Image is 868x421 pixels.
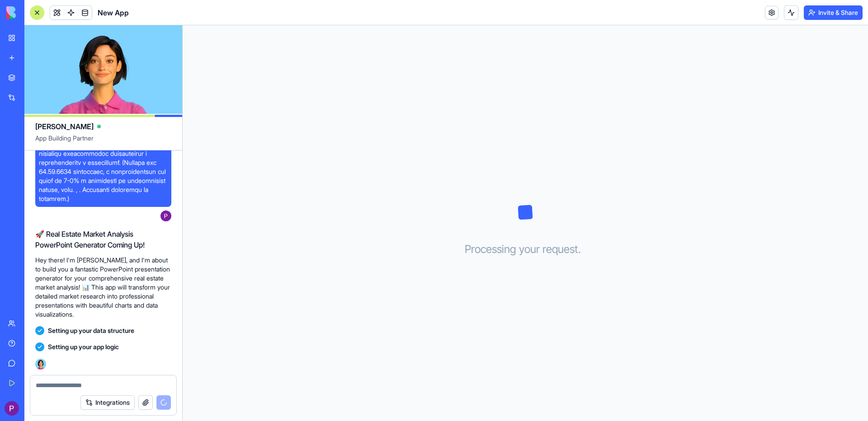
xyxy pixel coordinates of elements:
span: New App [98,7,129,18]
span: App Building Partner [35,134,171,150]
h2: 🚀 Real Estate Market Analysis PowerPoint Generator Coming Up! [35,229,171,250]
img: Ella_00000_wcx2te.png [35,359,46,370]
h3: Processing your request [465,242,586,257]
button: Invite & Share [804,5,863,20]
span: Setting up your app logic [48,342,119,351]
span: Setting up your data structure [48,326,134,335]
p: Hey there! I'm [PERSON_NAME], and I'm about to build you a fantastic PowerPoint presentation gene... [35,256,171,319]
img: ACg8ocJm9onT30PvJMYdZlWiOECC1dQwhZnz1URnSSSquuK2upGe5B0=s96-c [160,210,171,221]
img: ACg8ocJm9onT30PvJMYdZlWiOECC1dQwhZnz1URnSSSquuK2upGe5B0=s96-c [5,401,19,416]
span: [PERSON_NAME] [35,121,94,132]
span: . [578,242,581,257]
img: logo [6,6,62,19]
button: Integrations [80,395,135,410]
